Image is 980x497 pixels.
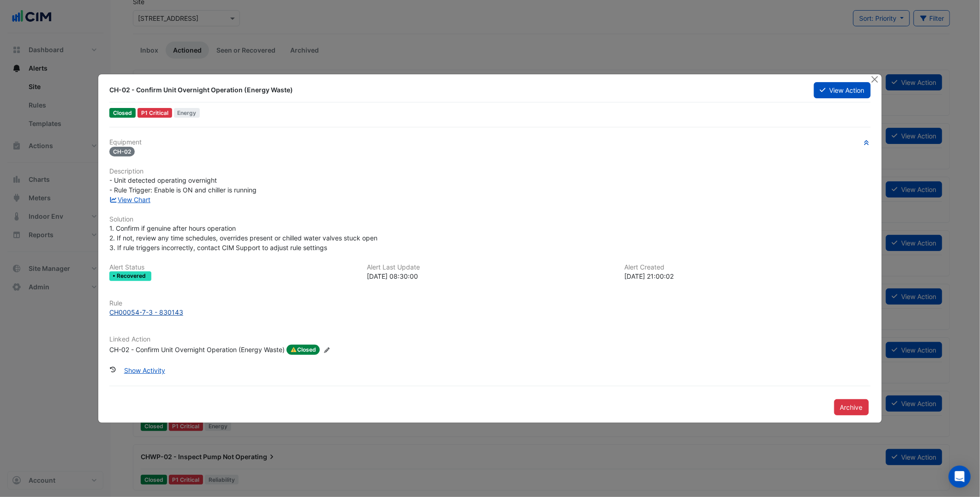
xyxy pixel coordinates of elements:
[109,224,377,251] span: 1. Confirm if genuine after hours operation 2. If not, review any time schedules, overrides prese...
[117,273,148,279] span: Recovered
[323,347,330,353] fa-icon: Edit Linked Action
[109,168,870,175] h6: Description
[834,399,869,415] button: Archive
[174,108,200,118] span: Energy
[109,299,870,307] h6: Rule
[624,271,871,281] div: [DATE] 21:00:02
[109,138,870,146] h6: Equipment
[109,307,870,317] a: CH00054-7-3 - 830143
[109,345,285,355] div: CH-02 - Confirm Unit Overnight Operation (Energy Waste)
[624,263,871,271] h6: Alert Created
[109,307,183,317] div: CH00054-7-3 - 830143
[109,85,803,95] div: CH-02 - Confirm Unit Overnight Operation (Energy Waste)
[870,74,880,84] button: Close
[367,263,613,271] h6: Alert Last Update
[109,196,150,204] a: View Chart
[109,176,257,194] span: - Unit detected operating overnight - Rule Trigger: Enable is ON and chiller is running
[137,108,172,118] div: P1 Critical
[109,263,356,271] h6: Alert Status
[814,82,870,98] button: View Action
[118,362,171,378] button: Show Activity
[109,216,870,223] h6: Solution
[109,147,135,156] span: CH-02
[109,108,136,118] span: Closed
[109,335,870,343] h6: Linked Action
[367,271,613,281] div: [DATE] 08:30:00
[949,466,971,488] div: Open Intercom Messenger
[287,345,320,355] span: Closed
